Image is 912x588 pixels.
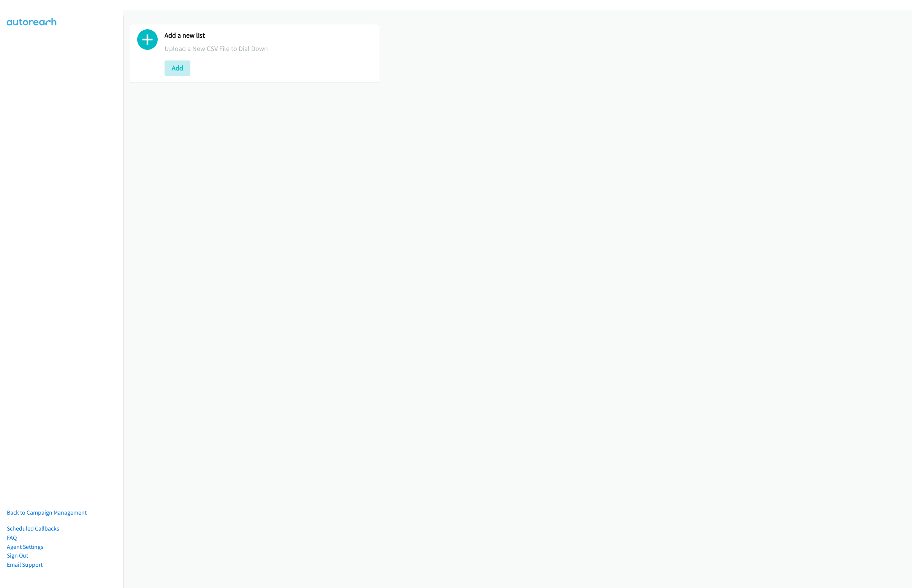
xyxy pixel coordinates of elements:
[7,552,28,559] a: Sign Out
[7,525,59,532] a: Scheduled Callbacks
[165,60,190,76] button: Add
[7,561,43,568] a: Email Support
[7,534,17,541] a: FAQ
[7,543,43,550] a: Agent Settings
[165,31,372,40] h2: Add a new list
[7,509,87,516] a: Back to Campaign Management
[165,43,372,54] p: Upload a New CSV File to Dial Down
